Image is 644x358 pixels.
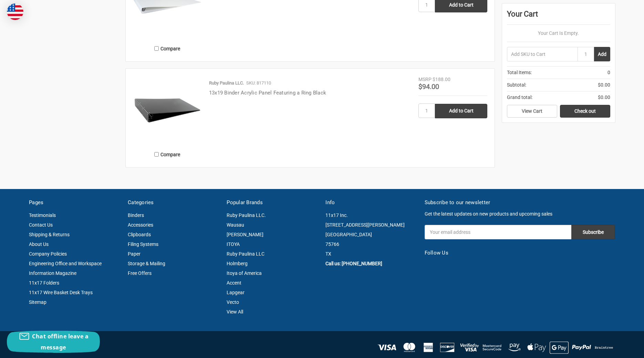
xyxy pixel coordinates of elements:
a: Wausau [227,222,244,228]
span: Total Items: [507,69,532,76]
input: Add SKU to Cart [507,47,578,61]
a: [PERSON_NAME] [227,232,263,237]
p: Get the latest updates on new products and upcoming sales [425,210,615,218]
a: Company Policies [29,251,67,257]
h5: Subscribe to our newsletter [425,199,615,207]
a: View All [227,309,243,315]
a: Clipboards [128,232,151,237]
h5: Popular Brands [227,199,318,207]
p: © 2025 11x17 [29,345,319,352]
input: Your email address [425,225,571,239]
input: Add to Cart [435,104,487,118]
span: $0.00 [598,94,610,101]
button: Chat offline leave a message [7,331,100,353]
a: Accessories [128,222,153,228]
a: Check out [560,105,610,118]
a: Ruby Paulina LLC [227,251,264,257]
div: MSRP [418,76,432,83]
p: Your Cart Is Empty. [507,30,610,37]
a: Shipping & Returns [29,232,70,237]
label: Compare [133,43,202,54]
div: Your Cart [507,8,610,25]
h5: Pages [29,199,121,207]
label: Compare [133,149,202,160]
a: Lapgear [227,290,245,295]
address: 11x17 Inc. [STREET_ADDRESS][PERSON_NAME] [GEOGRAPHIC_DATA] 75766 TX [325,210,417,259]
a: Ruby Paulina LLC. [227,212,266,218]
a: 11x17 Wire Basket Desk Trays [29,290,93,295]
a: Accent [227,280,241,286]
a: 11x17 Folders [29,280,59,286]
a: Holmberg [227,261,248,266]
a: 13x19 Binder Acrylic Panel Featuring a Ring Black [209,90,326,96]
span: 0 [607,69,610,76]
a: Filing Systems [128,241,158,247]
a: Itoya of America [227,270,262,276]
a: Free Offers [128,270,152,276]
input: Subscribe [571,225,615,239]
span: Subtotal: [507,81,526,89]
span: $188.00 [433,77,450,82]
a: Call us: [PHONE_NUMBER] [325,261,382,266]
input: Compare [154,46,159,51]
input: Compare [154,152,159,157]
span: $0.00 [598,81,610,89]
button: Add [594,47,610,61]
a: About Us [29,241,49,247]
p: Ruby Paulina LLC. [209,80,244,87]
iframe: Google Customer Reviews [587,339,644,358]
img: 13x19 Binder Acrylic Panel Featuring a Ring Black [133,76,202,145]
a: Binders [128,212,144,218]
img: duty and tax information for United States [7,3,23,20]
a: ITOYA [227,241,240,247]
a: View Cart [507,105,557,118]
a: Engineering Office and Workspace Information Magazine [29,261,102,276]
h5: Categories [128,199,219,207]
a: Sitemap [29,299,46,305]
span: $94.00 [418,82,439,91]
p: SKU: 817110 [246,80,271,87]
h5: Info [325,199,417,207]
a: Paper [128,251,141,257]
span: Grand total: [507,94,532,101]
h5: Follow Us [425,249,615,257]
a: Contact Us [29,222,53,228]
a: Vecto [227,299,239,305]
a: Testimonials [29,212,56,218]
a: Storage & Mailing [128,261,165,266]
span: Chat offline leave a message [32,332,89,351]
